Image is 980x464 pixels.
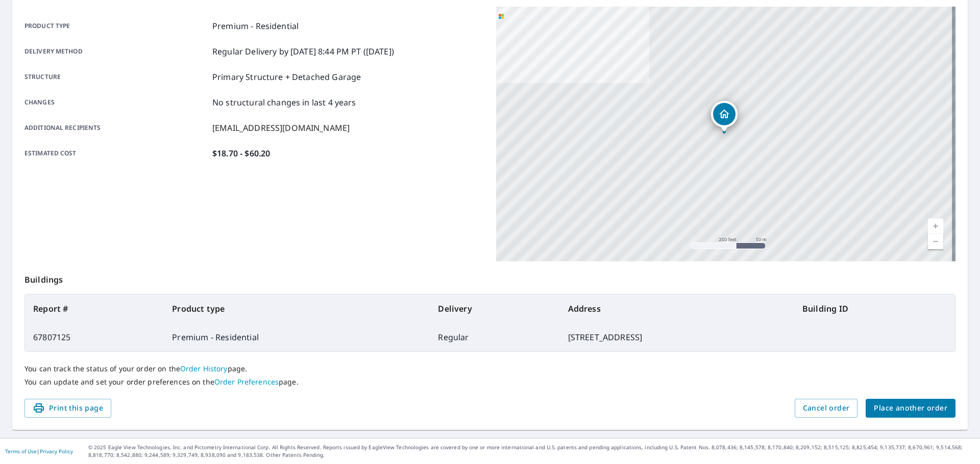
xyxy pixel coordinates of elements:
[711,101,738,132] div: Dropped pin, building 1, Residential property, 353 Palisade Dr Roseburg, OR 97471
[164,323,430,351] td: Premium - Residential
[24,377,955,387] p: You can update and set your order preferences on the page.
[560,294,794,323] th: Address
[24,399,111,418] button: Print this page
[212,147,270,159] p: $18.70 - $60.20
[25,294,164,323] th: Report #
[214,377,279,387] a: Order Preferences
[212,71,361,83] p: Primary Structure + Detached Garage
[180,364,228,373] a: Order History
[795,399,858,418] button: Cancel order
[40,448,73,455] a: Privacy Policy
[803,402,850,415] span: Cancel order
[212,20,299,32] p: Premium - Residential
[928,234,943,249] a: Current Level 17, Zoom Out
[928,219,943,234] a: Current Level 17, Zoom In
[24,71,208,83] p: Structure
[164,294,430,323] th: Product type
[24,122,208,134] p: Additional recipients
[88,444,975,459] p: © 2025 Eagle View Technologies, Inc. and Pictometry International Corp. All Rights Reserved. Repo...
[5,448,73,454] p: |
[24,96,208,108] p: Changes
[33,402,103,415] span: Print this page
[794,294,955,323] th: Building ID
[5,448,37,455] a: Terms of Use
[24,20,208,32] p: Product type
[560,323,794,351] td: [STREET_ADDRESS]
[24,147,208,159] p: Estimated cost
[212,96,356,108] p: No structural changes in last 4 years
[430,323,559,351] td: Regular
[866,399,955,418] button: Place another order
[24,45,208,58] p: Delivery method
[874,402,947,415] span: Place another order
[24,261,955,294] p: Buildings
[212,45,394,58] p: Regular Delivery by [DATE] 8:44 PM PT ([DATE])
[25,323,164,351] td: 67807125
[212,122,350,134] p: [EMAIL_ADDRESS][DOMAIN_NAME]
[430,294,559,323] th: Delivery
[24,364,955,373] p: You can track the status of your order on the page.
